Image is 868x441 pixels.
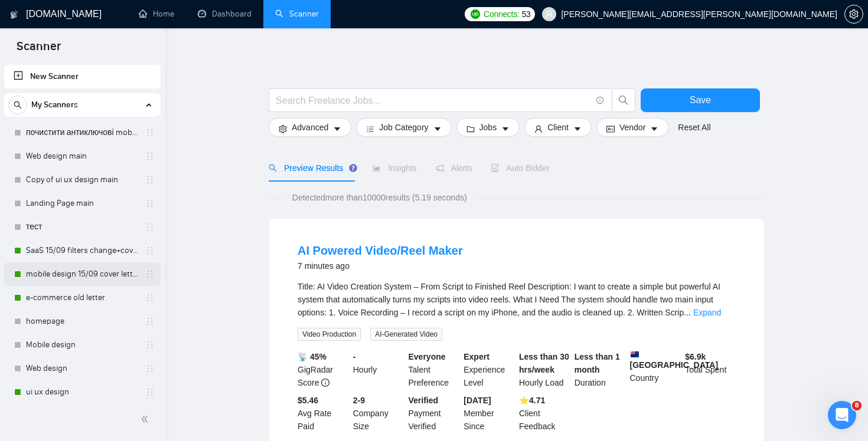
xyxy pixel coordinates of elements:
button: search [612,88,635,112]
span: robot [491,164,499,172]
a: Web design [26,357,138,380]
span: AI-Generated Video [370,328,442,341]
span: Advanced [292,121,328,134]
span: Insights [373,163,416,173]
button: setting [844,5,863,24]
b: $5.46 [298,396,318,405]
b: Expert [464,352,490,361]
span: Vendor [619,121,645,134]
span: notification [436,164,444,172]
b: [GEOGRAPHIC_DATA] [630,350,719,370]
span: bars [366,124,374,133]
span: 8 [852,401,862,410]
span: holder [145,222,155,232]
a: SaaS 15/09 filters change+cover letter change [26,239,138,262]
li: New Scanner [4,65,161,88]
input: Search Freelance Jobs... [276,93,591,108]
span: Client [547,121,569,134]
div: Hourly Load [517,350,572,389]
b: Verified [409,396,439,405]
iframe: Intercom live chat [828,401,856,429]
a: ui ux design [26,380,138,404]
div: Payment Verified [406,394,462,433]
button: settingAdvancedcaret-down [269,118,351,137]
span: info-circle [321,379,329,387]
span: caret-down [650,124,658,133]
span: Detected more than 10000 results (5.19 seconds) [284,191,475,204]
span: idcard [606,124,615,133]
a: Landing Page main [26,192,138,215]
div: Avg Rate Paid [295,394,351,433]
span: caret-down [501,124,510,133]
b: Less than 1 month [575,352,620,374]
span: holder [145,246,155,255]
span: holder [145,128,155,137]
a: AI Powered Video/Reel Maker [298,244,463,257]
button: Save [641,88,760,112]
a: dashboardDashboard [198,9,252,19]
div: 7 minutes ago [298,259,463,273]
img: logo [10,5,18,24]
a: New Scanner [14,65,151,88]
span: ... [684,308,691,317]
a: Expand [693,308,721,317]
span: Title: AI Video Creation System – From Script to Finished Reel Description: I want to create a si... [298,282,720,317]
span: caret-down [573,124,582,133]
span: My Scanners [31,93,78,117]
span: Auto Bidder [491,163,549,173]
span: user [534,124,543,133]
a: e-commerce old letter [26,286,138,310]
b: [DATE] [464,396,491,405]
span: holder [145,175,155,185]
div: Experience Level [461,350,517,389]
span: Video Production [298,328,361,341]
b: Less than 30 hrs/week [519,352,569,374]
b: 📡 45% [298,352,327,361]
b: - [353,352,356,361]
span: double-left [141,413,152,425]
span: caret-down [433,124,442,133]
span: caret-down [333,124,341,133]
a: Web design main [26,144,138,168]
button: userClientcaret-down [524,118,592,137]
img: 🇳🇿 [631,350,639,358]
span: holder [145,364,155,373]
span: holder [145,317,155,326]
div: Client Feedback [517,394,572,433]
a: Reset All [678,121,710,134]
a: homepage [26,310,138,333]
span: setting [845,9,863,19]
a: searchScanner [275,9,319,19]
span: Scanner [7,38,70,62]
a: Copy of ui ux design main [26,168,138,192]
button: search [8,96,27,114]
div: Company Size [351,394,406,433]
span: user [545,10,553,18]
span: holder [145,340,155,350]
span: Job Category [379,121,428,134]
div: Duration [572,350,628,389]
span: Save [690,93,711,107]
b: ⭐️ 4.71 [519,396,545,405]
span: 53 [521,8,530,21]
span: setting [279,124,287,133]
div: GigRadar Score [295,350,351,389]
img: upwork-logo.png [471,9,480,19]
a: тест [26,215,138,239]
span: search [9,101,27,109]
a: homeHome [139,9,174,19]
span: Preview Results [269,163,354,173]
span: folder [466,124,475,133]
span: holder [145,152,155,161]
span: Connects: [484,8,519,21]
div: Country [628,350,683,389]
b: $ 6.9k [685,352,706,361]
div: Tooltip anchor [348,163,358,173]
span: holder [145,387,155,397]
b: 2-9 [353,396,365,405]
div: Member Since [461,394,517,433]
a: mobile design 15/09 cover letter another first part [26,262,138,286]
div: Total Spent [683,350,738,389]
button: idcardVendorcaret-down [596,118,668,137]
span: area-chart [373,164,381,172]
